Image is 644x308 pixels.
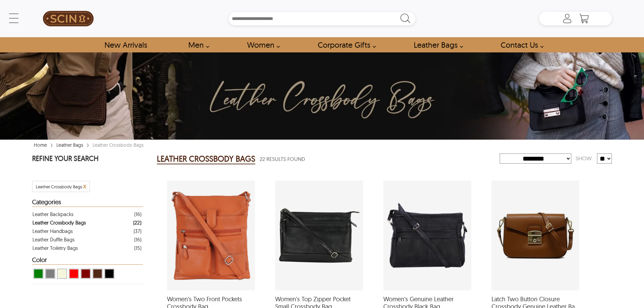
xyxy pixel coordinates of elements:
div: ( 37 ) [134,227,141,235]
a: Filter Leather Toiletry Bags [32,244,141,252]
div: Leather Crossbody Bags [32,218,86,227]
div: Leather Backpacks [32,210,73,218]
a: Home [32,142,49,148]
a: shop men's leather jackets [181,37,213,52]
div: View Red Leather Crossbody Bags [69,269,79,279]
a: Shop Leather Bags [406,37,467,52]
span: Filter Leather Crossbody Bags [36,184,82,189]
div: Heading Filter Leather Crossbody Bags by Categories [32,199,143,207]
a: Filter Leather Handbags [32,227,141,235]
span: › [87,139,89,150]
div: View Beige Leather Crossbody Bags [57,269,67,279]
div: ( 16 ) [134,235,141,244]
div: ( 22 ) [133,218,141,227]
h2: LEATHER CROSSBODY BAGS [157,153,255,164]
div: View Brown ( Brand Color ) Leather Crossbody Bags [93,269,102,279]
a: Leather Bags [55,142,85,148]
div: View Maroon Leather Crossbody Bags [81,269,91,279]
a: Shop New Arrivals [97,37,154,52]
div: View Black Leather Crossbody Bags [104,269,114,279]
a: SCIN [32,3,104,34]
div: Leather Toiletry Bags [32,244,78,252]
div: View Grey Leather Crossbody Bags [45,269,55,279]
a: Cancel Filter [83,184,86,189]
a: Shop Women Leather Jackets [239,37,284,52]
div: ( 16 ) [134,210,141,218]
div: Leather Crossbody Bags 22 Results Found [157,152,500,166]
a: contact-us [493,37,547,52]
div: Leather Duffle Bags [32,235,74,244]
div: ( 15 ) [134,244,141,252]
div: View Green Leather Crossbody Bags [33,269,43,279]
a: Filter Leather Duffle Bags [32,235,141,244]
div: Show: [571,152,597,164]
a: Filter Leather Crossbody Bags [32,218,141,227]
p: REFINE YOUR SEARCH [32,153,143,165]
a: Filter Leather Backpacks [32,210,141,218]
div: Leather Handbags [32,227,73,235]
span: 22 Results Found [260,155,305,163]
iframe: chat widget [602,266,644,298]
span: x [83,182,86,190]
div: Heading Filter Leather Crossbody Bags by Color [32,257,143,265]
img: SCIN [43,3,94,34]
span: › [50,139,53,150]
a: Shopping Cart [577,14,591,24]
a: Shop Leather Corporate Gifts [310,37,380,52]
div: Leather Crossbody Bags [91,142,145,148]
